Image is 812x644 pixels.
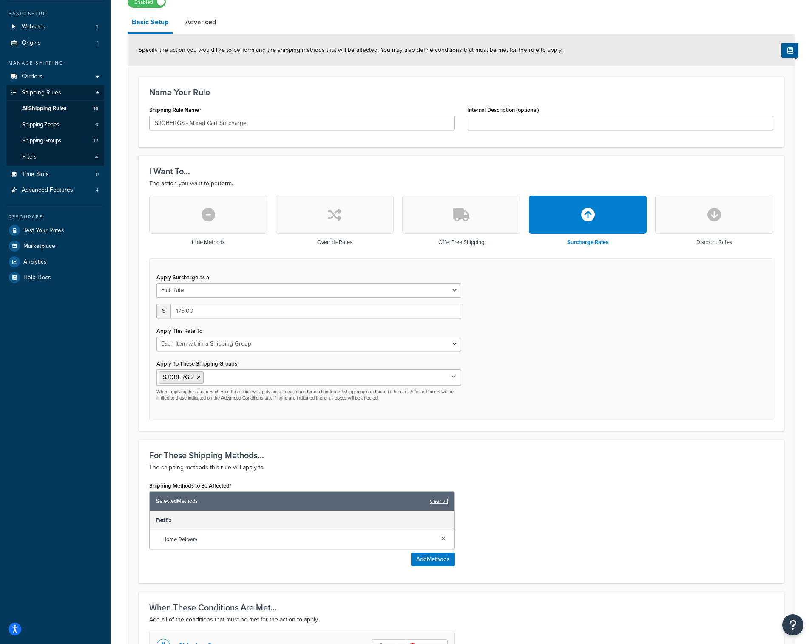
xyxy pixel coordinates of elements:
[6,167,104,182] a: Time Slots0
[156,389,461,402] p: When applying the rate to Each Box, this action will apply once to each box for each indicated sh...
[149,482,232,489] label: Shipping Methods to Be Affected
[781,43,798,58] button: Show Help Docs
[6,35,104,51] a: Origins1
[156,274,209,281] label: Apply Surcharge as a
[6,149,104,165] a: Filters4
[6,117,104,133] li: Shipping Zones
[411,553,455,566] button: AddMethods
[22,121,59,128] span: Shipping Zones
[156,304,170,318] span: $
[192,239,225,245] h3: Hide Methods
[6,182,104,198] li: Advanced Features
[22,153,37,161] span: Filters
[6,19,104,35] li: Websites
[149,107,201,113] label: Shipping Rule Name
[6,270,104,285] a: Help Docs
[6,149,104,165] li: Filters
[696,239,732,245] h3: Discount Rates
[156,495,426,507] span: Selected Methods
[6,101,104,116] a: AllShipping Rules16
[93,105,98,112] span: 16
[150,511,454,530] div: FedEx
[438,239,484,245] h3: Offer Free Shipping
[149,603,773,612] h3: When These Conditions Are Met...
[163,373,193,382] span: SJOBERGS
[22,40,41,47] span: Origins
[567,239,608,245] h3: Surcharge Rates
[95,121,98,128] span: 6
[6,238,104,254] a: Marketplace
[23,243,55,250] span: Marketplace
[97,40,99,47] span: 1
[6,85,104,166] li: Shipping Rules
[22,187,73,194] span: Advanced Features
[22,137,61,145] span: Shipping Groups
[23,274,51,281] span: Help Docs
[139,45,562,54] span: Specify the action you would like to perform and the shipping methods that will be affected. You ...
[6,60,104,67] div: Manage Shipping
[22,73,43,80] span: Carriers
[95,153,98,161] span: 4
[430,495,448,507] a: clear all
[6,10,104,17] div: Basic Setup
[96,187,99,194] span: 4
[782,614,803,635] button: Open Resource Center
[6,254,104,270] a: Analytics
[149,167,773,176] h3: I Want To...
[22,89,61,96] span: Shipping Rules
[6,223,104,238] a: Test Your Rates
[6,133,104,149] li: Shipping Groups
[6,182,104,198] a: Advanced Features4
[94,137,98,145] span: 12
[6,133,104,149] a: Shipping Groups12
[6,35,104,51] li: Origins
[149,451,773,460] h3: For These Shipping Methods...
[96,23,99,31] span: 2
[156,360,239,367] label: Apply To These Shipping Groups
[317,239,352,245] h3: Override Rates
[6,69,104,85] a: Carriers
[149,462,773,473] p: The shipping methods this rule will apply to.
[6,213,104,221] div: Resources
[96,171,99,178] span: 0
[6,167,104,182] li: Time Slots
[6,117,104,133] a: Shipping Zones6
[149,615,773,625] p: Add all of the conditions that must be met for the action to apply.
[149,179,773,189] p: The action you want to perform.
[156,328,202,334] label: Apply This Rate To
[468,107,539,113] label: Internal Description (optional)
[22,105,66,112] span: All Shipping Rules
[22,171,49,178] span: Time Slots
[23,258,47,266] span: Analytics
[128,12,173,34] a: Basic Setup
[181,12,220,32] a: Advanced
[149,88,773,97] h3: Name Your Rule
[6,19,104,35] a: Websites2
[22,23,45,31] span: Websites
[162,533,434,545] span: Home Delivery
[23,227,64,234] span: Test Your Rates
[6,85,104,101] a: Shipping Rules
